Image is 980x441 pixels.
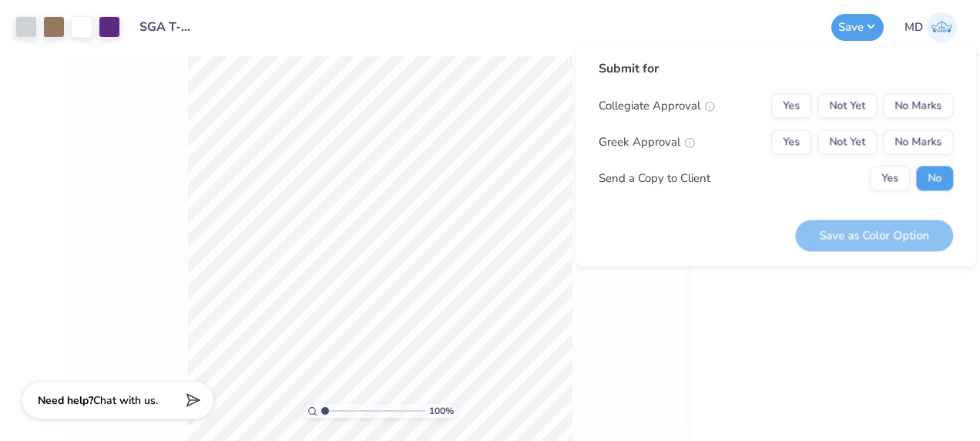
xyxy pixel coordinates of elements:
strong: Need help? [38,393,93,408]
button: Not Yet [817,130,877,154]
a: MD [904,12,957,42]
input: Untitled Design [128,12,203,42]
span: MD [904,19,923,36]
img: Mary Dewey [927,12,957,42]
button: Save [831,14,884,41]
div: Collegiate Approval [599,97,715,115]
span: 100 % [429,404,454,418]
button: Not Yet [817,93,877,118]
button: No Marks [883,93,953,118]
button: No [916,166,953,190]
button: Yes [771,130,811,154]
div: Submit for [599,59,953,78]
button: No Marks [883,130,953,154]
div: Send a Copy to Client [599,170,710,187]
button: Yes [870,166,910,190]
div: Greek Approval [599,133,695,151]
button: Yes [771,93,811,118]
span: Chat with us. [93,393,158,408]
